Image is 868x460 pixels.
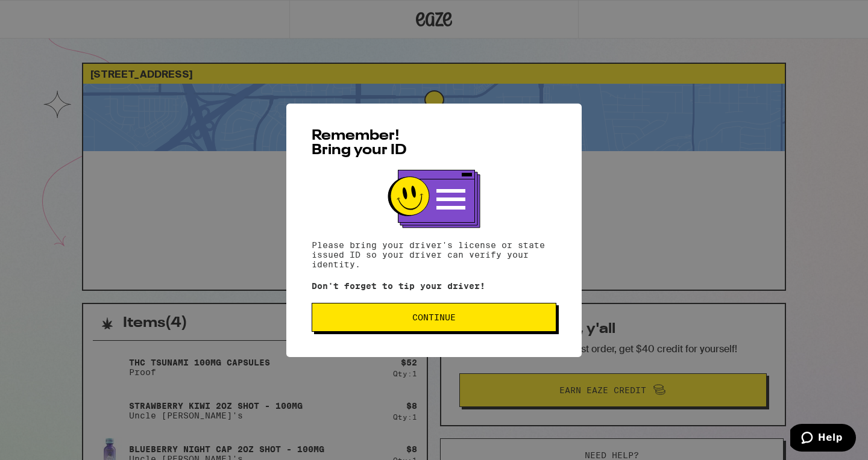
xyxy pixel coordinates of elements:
[412,313,456,322] span: Continue
[312,129,407,158] span: Remember! Bring your ID
[790,424,856,454] iframe: Opens a widget where you can find more information
[312,281,556,291] p: Don't forget to tip your driver!
[312,303,556,332] button: Continue
[312,240,556,269] p: Please bring your driver's license or state issued ID so your driver can verify your identity.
